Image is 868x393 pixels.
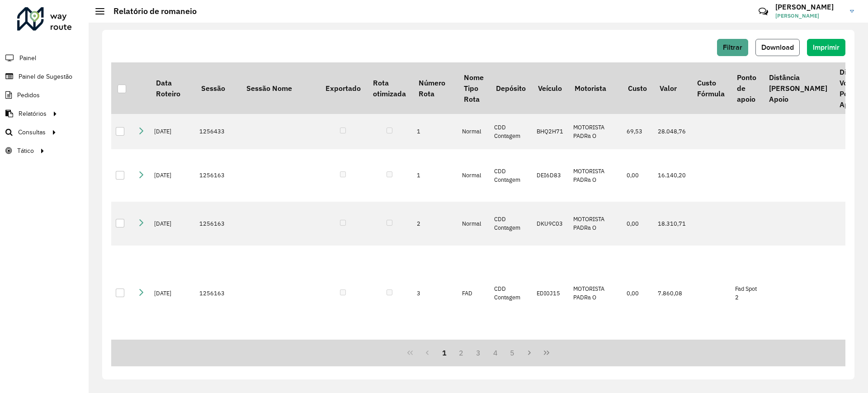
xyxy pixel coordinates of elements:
[532,202,569,246] td: DKU9C03
[18,128,46,137] span: Consultas
[412,62,458,114] th: Número Rota
[195,149,240,202] td: 1256163
[653,62,691,114] th: Valor
[723,43,742,51] span: Filtrar
[532,62,569,114] th: Veículo
[458,246,490,341] td: FAD
[195,246,240,341] td: 1256163
[150,149,195,202] td: [DATE]
[653,149,691,202] td: 16.140,20
[532,114,569,149] td: BHQ2H71
[622,62,653,114] th: Custo
[763,62,833,114] th: Distância [PERSON_NAME] Apoio
[453,344,470,361] button: 2
[458,149,490,202] td: Normal
[490,202,532,246] td: CDD Contagem
[653,114,691,149] td: 28.048,76
[19,109,47,118] span: Relatórios
[569,149,622,202] td: MOTORISTA PADRa O
[691,62,731,114] th: Custo Fórmula
[150,246,195,341] td: [DATE]
[490,149,532,202] td: CDD Contagem
[319,62,367,114] th: Exportado
[717,39,748,56] button: Filtrar
[538,344,555,361] button: Last Page
[490,246,532,341] td: CDD Contagem
[17,90,40,100] span: Pedidos
[487,344,504,361] button: 4
[569,202,622,246] td: MOTORISTA PADRa O
[458,202,490,246] td: Normal
[458,62,490,114] th: Nome Tipo Rota
[653,202,691,246] td: 18.310,71
[412,149,458,202] td: 1
[569,246,622,341] td: MOTORISTA PADRa O
[490,62,532,114] th: Depósito
[150,62,195,114] th: Data Roteiro
[470,344,487,361] button: 3
[755,39,800,56] button: Download
[731,246,762,341] td: Fad Spot 2
[521,344,538,361] button: Next Page
[195,202,240,246] td: 1256163
[240,62,319,114] th: Sessão Nome
[412,202,458,246] td: 2
[569,62,622,114] th: Motorista
[761,43,794,51] span: Download
[504,344,521,361] button: 5
[569,114,622,149] td: MOTORISTA PADRa O
[622,114,653,149] td: 69,53
[195,62,240,114] th: Sessão
[19,53,36,63] span: Painel
[813,43,840,51] span: Imprimir
[490,114,532,149] td: CDD Contagem
[150,202,195,246] td: [DATE]
[731,62,762,114] th: Ponto de apoio
[622,246,653,341] td: 0,00
[458,114,490,149] td: Normal
[622,149,653,202] td: 0,00
[622,202,653,246] td: 0,00
[436,344,453,361] button: 1
[150,114,195,149] td: [DATE]
[412,114,458,149] td: 1
[807,39,845,56] button: Imprimir
[367,62,412,114] th: Rota otimizada
[754,2,773,21] a: Contato Rápido
[17,146,34,156] span: Tático
[532,149,569,202] td: DEI6D83
[195,114,240,149] td: 1256433
[19,72,72,81] span: Painel de Sugestão
[532,246,569,341] td: EDI0J15
[775,12,843,20] span: [PERSON_NAME]
[653,246,691,341] td: 7.860,08
[412,246,458,341] td: 3
[104,6,197,16] h2: Relatório de romaneio
[775,3,843,11] h3: [PERSON_NAME]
